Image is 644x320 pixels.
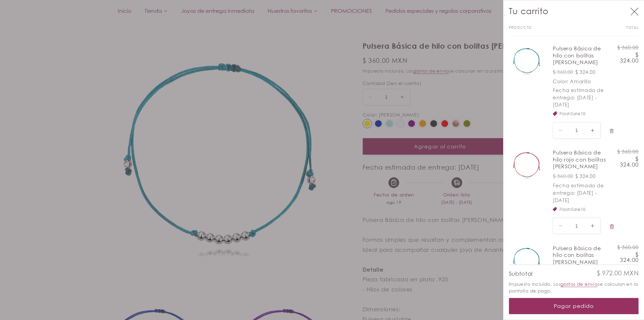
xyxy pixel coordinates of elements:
[509,298,639,314] button: Pagar pedido
[570,78,591,84] dd: Amarillo
[553,206,607,213] ul: Descuento
[553,87,604,100] dt: Fecha estimada de entrega:
[627,4,642,19] button: Cerrar
[553,45,607,65] a: Pulsera Básica de hilo con bolitas [PERSON_NAME]
[553,149,607,170] a: Pulsera Básica de hilo rojo con bolitas [PERSON_NAME]
[560,281,598,287] a: gastos de envío
[606,219,618,234] button: Eliminar Pulsera Básica de hilo rojo con bolitas de plata
[509,6,549,17] h2: Tu carrito
[568,122,585,139] input: Cantidad para Pulsera Básica de hilo con bolitas de plata
[568,218,585,234] input: Cantidad para Pulsera Básica de hilo rojo con bolitas de plata
[606,124,618,138] button: Eliminar Pulsera Básica de hilo con bolitas de plata - Amarillo
[575,69,596,75] strong: $ 324.00
[553,110,607,117] li: FlashSale10
[509,271,533,277] h2: Subtotal
[574,26,639,36] th: Total
[553,245,607,265] a: Pulsera Básica de hilo con bolitas [PERSON_NAME]
[597,270,639,277] p: $ 972.00 MXN
[553,173,573,179] s: $ 360.00
[553,110,607,117] ul: Descuento
[509,26,574,36] th: Producto
[575,173,596,179] strong: $ 324.00
[553,69,573,75] s: $ 360.00
[553,78,569,84] dt: Color:
[509,281,639,294] small: Impuesto incluido. Los se calculan en la pantalla de pago.
[553,182,604,196] dt: Fecha estimada de entrega:
[553,190,597,203] dd: [DATE] - [DATE]
[553,206,607,213] li: FlashSale10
